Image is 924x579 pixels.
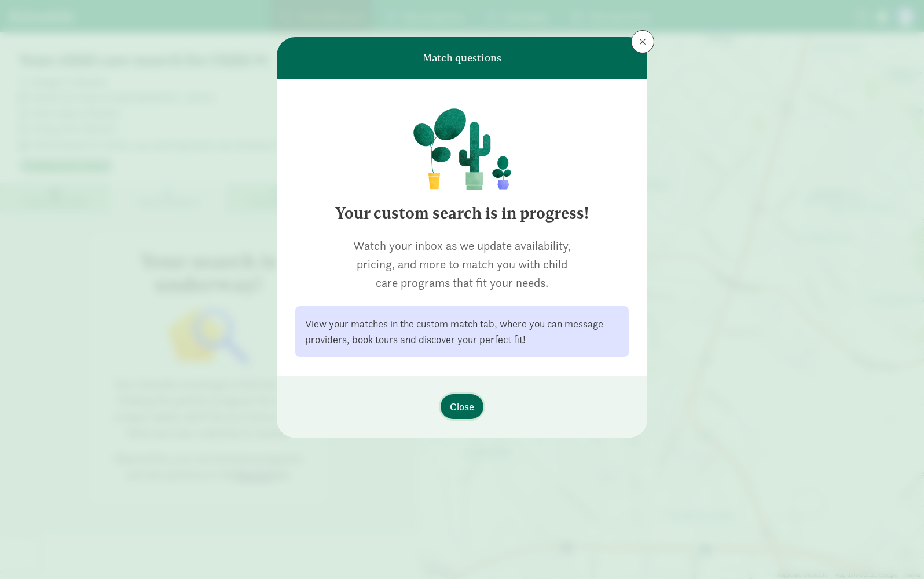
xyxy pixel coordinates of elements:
[305,316,619,347] div: View your matches in the custom match tab, where you can message providers, book tours and discov...
[295,204,629,223] h4: Your custom search is in progress!
[423,52,501,64] h6: Match questions
[345,236,578,292] p: Watch your inbox as we update availability, pricing, and more to match you with child care progra...
[441,394,483,419] button: Close
[450,399,474,414] span: Close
